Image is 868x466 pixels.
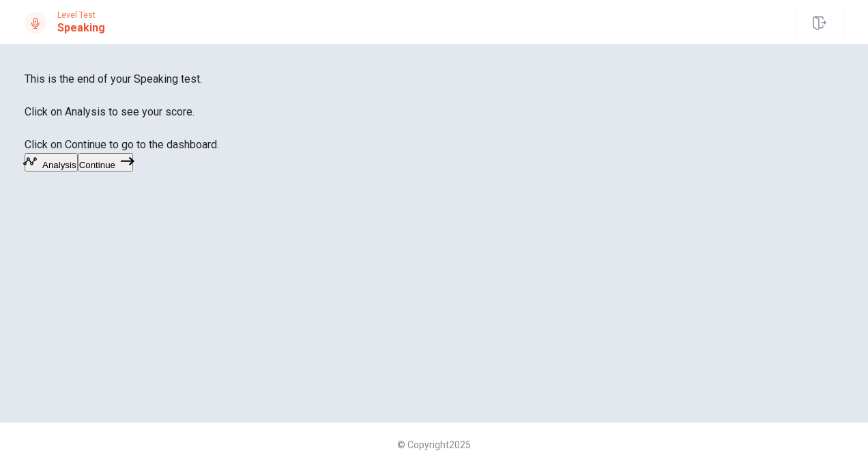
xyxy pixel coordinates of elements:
a: Analysis [25,158,78,171]
button: Continue [78,153,133,172]
h1: Speaking [57,20,105,36]
span: This is the end of your Speaking test. Click on Analysis to see your score. Click on Continue to ... [25,72,219,151]
span: © Copyright 2025 [397,439,471,450]
button: Analysis [25,153,78,172]
a: Continue [78,158,133,171]
span: Level Test [57,10,105,20]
